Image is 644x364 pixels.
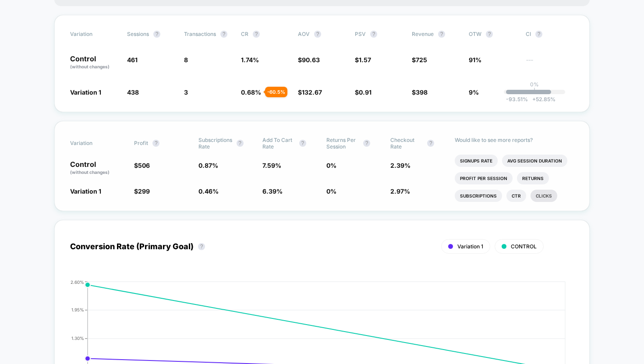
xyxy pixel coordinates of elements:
[412,56,427,64] span: $
[526,31,574,38] span: CI
[469,88,479,96] span: 9%
[134,187,150,195] span: $
[46,52,67,57] div: Domínio
[14,23,21,30] img: website_grey.svg
[184,56,188,64] span: 8
[416,56,427,64] span: 725
[457,243,483,250] span: Variation 1
[469,56,481,64] span: 91%
[152,140,159,147] button: ?
[326,187,336,195] span: 0 %
[241,88,261,96] span: 0.68 %
[138,162,150,169] span: 506
[184,88,188,96] span: 3
[23,23,98,30] div: Domínio: [DOMAIN_NAME]
[355,88,372,96] span: $
[506,190,526,202] li: Ctr
[390,137,423,150] span: Checkout Rate
[299,140,306,147] button: ?
[127,56,138,64] span: 461
[153,31,160,38] button: ?
[70,64,110,69] span: (without changes)
[198,162,218,169] span: 0.87 %
[70,137,118,150] span: Variation
[71,279,84,284] tspan: 2.60%
[486,31,493,38] button: ?
[455,155,498,167] li: Signups Rate
[184,31,216,37] span: Transactions
[363,140,370,147] button: ?
[36,51,43,58] img: tab_domain_overview_orange.svg
[127,88,139,96] span: 438
[314,31,321,38] button: ?
[455,172,513,184] li: Profit Per Session
[127,31,149,37] span: Sessions
[390,162,410,169] span: 2.39 %
[359,88,372,96] span: 0.91
[241,31,248,37] span: CR
[370,31,377,38] button: ?
[262,137,295,150] span: Add To Cart Rate
[198,187,219,195] span: 0.46 %
[412,88,428,96] span: $
[138,187,150,195] span: 299
[70,31,118,38] span: Variation
[198,137,232,150] span: Subscriptions Rate
[534,88,535,94] p: |
[530,81,539,88] p: 0%
[134,140,148,146] span: Profit
[517,172,549,184] li: Returns
[70,170,110,175] span: (without changes)
[469,31,517,38] span: OTW
[455,137,574,143] p: Would like to see more reports?
[528,96,556,102] span: 52.85 %
[302,88,322,96] span: 132.67
[253,31,260,38] button: ?
[531,190,557,202] li: Clicks
[506,96,528,102] span: -93.51 %
[198,243,205,250] button: ?
[262,162,281,169] span: 7.59 %
[70,161,125,176] p: Control
[427,140,434,147] button: ?
[14,14,21,21] img: logo_orange.svg
[298,31,310,37] span: AOV
[355,31,366,37] span: PSV
[134,162,150,169] span: $
[220,31,227,38] button: ?
[326,162,336,169] span: 0 %
[455,190,502,202] li: Subscriptions
[502,155,567,167] li: Avg Session Duration
[326,137,359,150] span: Returns Per Session
[70,55,118,70] p: Control
[70,88,101,96] span: Variation 1
[237,140,244,147] button: ?
[359,56,371,64] span: 1.57
[265,87,287,97] div: - 60.5 %
[511,243,537,250] span: CONTROL
[355,56,371,64] span: $
[71,307,84,312] tspan: 1.95%
[262,187,283,195] span: 6.39 %
[71,336,84,341] tspan: 1.30%
[102,52,141,57] div: Palavras-chave
[92,51,99,58] img: tab_keywords_by_traffic_grey.svg
[535,31,542,38] button: ?
[526,57,574,70] span: ---
[25,14,43,21] div: v 4.0.25
[438,31,445,38] button: ?
[532,96,536,102] span: +
[390,187,410,195] span: 2.97 %
[241,56,259,64] span: 1.74 %
[70,187,101,195] span: Variation 1
[302,56,320,64] span: 90.63
[416,88,428,96] span: 398
[412,31,434,37] span: Revenue
[298,88,322,96] span: $
[298,56,320,64] span: $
